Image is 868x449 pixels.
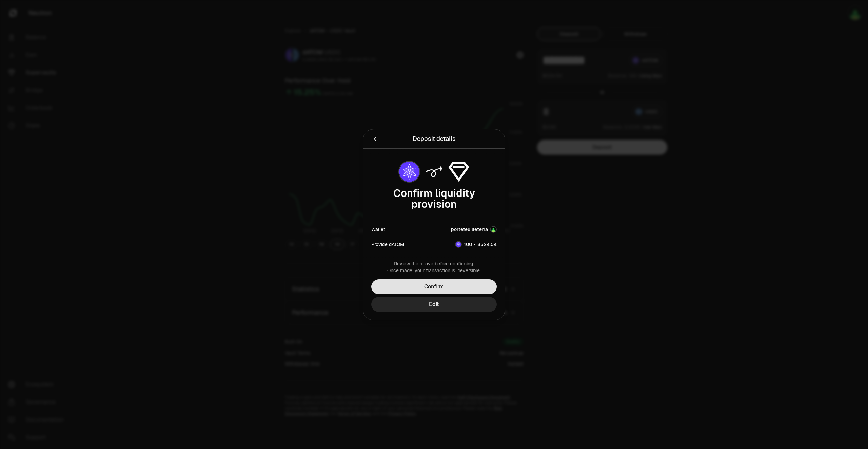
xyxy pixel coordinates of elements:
[371,226,385,233] div: Wallet
[371,134,379,144] button: Back
[413,134,456,144] div: Deposit details
[451,226,497,233] button: portefeuilleterra
[451,226,488,233] div: portefeuilleterra
[371,279,497,294] button: Confirm
[456,242,461,247] img: dATOM Logo
[371,297,497,312] button: Edit
[490,226,497,233] img: Account Image
[371,241,404,248] div: Provide dATOM
[371,260,497,274] div: Review the above before confirming. Once made, your transaction is irreversible.
[371,188,497,210] div: Confirm liquidity provision
[399,162,419,182] img: dATOM Logo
